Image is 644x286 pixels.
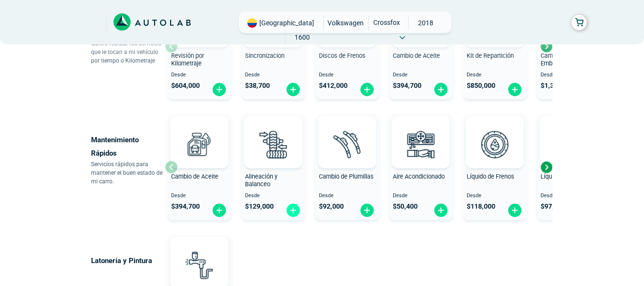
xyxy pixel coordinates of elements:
button: Cambio de Aceite Desde $394,700 [167,114,232,220]
span: Desde [541,72,597,78]
span: $ 97,300 [541,202,565,211]
div: Next slide [539,160,553,174]
span: Revisión por Kilometraje [171,52,204,67]
span: Desde [319,193,376,199]
img: AD0BCuuxAAAAAElFTkSuQmCC [185,239,214,268]
span: $ 394,700 [171,202,200,211]
img: fi_plus-circle2.svg [359,82,375,97]
span: Desde [319,72,376,78]
span: Desde [541,193,597,199]
span: 1600 [286,30,319,44]
img: AD0BCuuxAAAAAElFTkSuQmCC [185,118,214,147]
img: fi_plus-circle2.svg [433,203,449,218]
button: Líquido de Frenos Desde $118,000 [463,114,527,220]
img: latoneria_y_pintura-v3.svg [178,244,220,286]
button: Alineación y Balanceo Desde $129,000 [241,114,306,220]
img: Flag of COLOMBIA [247,18,257,28]
span: Desde [467,72,523,78]
span: Desde [393,72,450,78]
img: AD0BCuuxAAAAAElFTkSuQmCC [407,118,435,147]
img: AD0BCuuxAAAAAElFTkSuQmCC [480,118,509,147]
span: VOLKSWAGEN [327,16,364,30]
span: $ 129,000 [245,202,274,211]
span: CROSSFOX [369,16,403,29]
span: Desde [245,193,302,199]
img: alineacion_y_balanceo-v3.svg [252,123,294,165]
span: Desde [467,193,523,199]
span: Cambio de Aceite [171,173,218,180]
img: AD0BCuuxAAAAAElFTkSuQmCC [333,118,361,147]
span: $ 604,000 [171,82,200,90]
span: $ 118,000 [467,202,495,211]
span: 2018 [409,16,442,30]
img: plumillas-v3.svg [326,123,368,165]
img: aire_acondicionado-v3.svg [400,123,442,165]
button: Cambio de Plumillas Desde $92,000 [315,114,379,220]
span: Sincronizacion [245,52,285,59]
span: $ 394,700 [393,82,421,90]
span: $ 92,000 [319,202,344,211]
p: Latonería y Pintura [91,254,165,267]
div: Next slide [539,39,553,53]
span: Cambio de Plumillas [319,173,374,180]
img: fi_plus-circle2.svg [286,203,301,218]
span: $ 50,400 [393,202,418,211]
span: [GEOGRAPHIC_DATA] [259,18,314,28]
span: $ 38,700 [245,82,270,90]
span: Cambio de Kit de Embrague [541,52,586,67]
span: Líquido de Frenos [467,173,514,180]
span: Desde [245,72,302,78]
span: $ 1,330,000 [541,82,575,90]
p: Quiero realizar los servicios que le tocan a mi vehículo por tiempo o Kilometraje [91,39,165,65]
button: Aire Acondicionado Desde $50,400 [389,114,453,220]
img: AD0BCuuxAAAAAElFTkSuQmCC [259,118,287,147]
img: fi_plus-circle2.svg [433,82,449,97]
img: fi_plus-circle2.svg [507,203,522,218]
button: Líquido Refrigerante Desde $97,300 [537,114,601,220]
span: Cambio de Aceite [393,52,440,59]
span: Alineación y Balanceo [245,173,277,188]
img: liquido_refrigerante-v3.svg [548,123,590,165]
span: Discos de Frenos [319,52,366,59]
img: liquido_frenos-v3.svg [474,123,516,165]
span: Líquido Refrigerante [541,173,594,180]
span: Desde [171,193,228,199]
img: fi_plus-circle2.svg [212,203,227,218]
span: Aire Acondicionado [393,173,445,180]
p: Servicios rápidos para mantener el buen estado de mi carro. [91,160,165,186]
img: cambio_de_aceite-v3.svg [178,123,220,165]
span: Desde [393,193,450,199]
img: fi_plus-circle2.svg [359,203,375,218]
span: Desde [171,72,228,78]
span: $ 850,000 [467,82,495,90]
p: Mantenimiento Rápidos [91,133,165,160]
img: fi_plus-circle2.svg [212,82,227,97]
img: fi_plus-circle2.svg [286,82,301,97]
span: $ 412,000 [319,82,348,90]
span: Kit de Repartición [467,52,514,59]
img: fi_plus-circle2.svg [507,82,522,97]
